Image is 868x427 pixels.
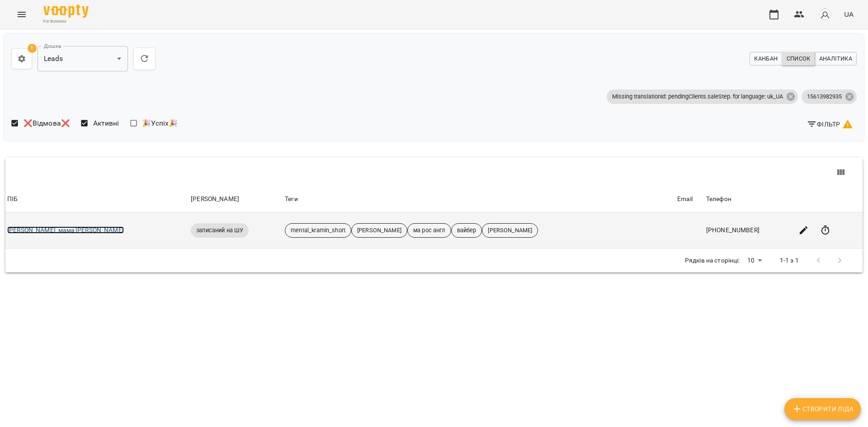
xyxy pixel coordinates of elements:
button: Канбан [750,52,782,66]
button: View Columns [830,162,852,183]
span: For Business [43,19,89,24]
span: Активні [93,118,119,129]
span: Missing translationId: pendingClients.saleStep. for language: uk_UA [607,93,788,101]
div: Теги [285,194,674,205]
span: [PERSON_NAME] [352,226,407,235]
span: 1 [28,44,37,53]
button: UA [840,6,857,23]
span: ма рос англ [408,226,451,235]
span: 🎉Успіх🎉 [142,118,178,129]
span: Аналітика [819,54,852,64]
button: Фільтр [803,116,857,132]
div: Leads [38,46,128,71]
span: записаний на ШУ [191,226,249,235]
a: [PERSON_NAME], мама [PERSON_NAME] [7,226,124,234]
div: 10 [744,254,765,267]
div: Missing translationId: pendingClients.saleStep. for language: uk_UA [607,89,798,104]
span: ❌Відмова❌ [24,118,70,129]
div: Email [677,194,703,205]
img: Voopty Logo [43,5,89,18]
img: avatar_s.png [819,8,831,21]
span: вайбер [452,226,482,235]
p: Рядків на сторінці: [685,256,740,265]
span: mental_kramin_short [285,226,351,235]
button: Аналітика [815,52,857,66]
div: Телефон [706,194,790,205]
span: UA [844,9,854,19]
td: [PHONE_NUMBER] [704,212,792,249]
div: ПІБ [7,194,187,205]
span: [PERSON_NAME] [482,226,538,235]
span: Фільтр [807,119,853,130]
span: 15613982935 [802,93,847,101]
button: Список [782,52,815,66]
div: Table Toolbar [5,158,863,187]
span: Список [787,54,811,64]
button: Menu [11,4,33,25]
span: Канбан [754,54,778,64]
div: записаний на ШУ [191,223,249,238]
p: 1-1 з 1 [780,256,799,265]
div: 15613982935 [802,89,857,104]
div: [PERSON_NAME] [191,194,281,205]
